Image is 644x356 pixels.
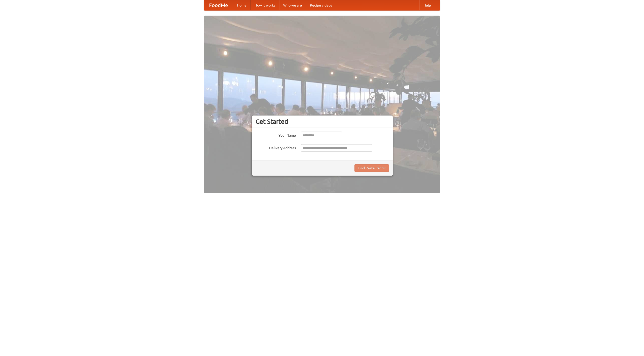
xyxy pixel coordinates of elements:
a: Recipe videos [306,0,336,10]
label: Delivery Address [256,144,296,150]
button: Find Restaurants! [354,164,389,172]
a: Help [419,0,435,10]
a: How it works [251,0,279,10]
a: FoodMe [204,0,233,10]
a: Home [233,0,251,10]
label: Your Name [256,132,296,138]
h3: Get Started [256,118,389,125]
a: Who we are [279,0,306,10]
